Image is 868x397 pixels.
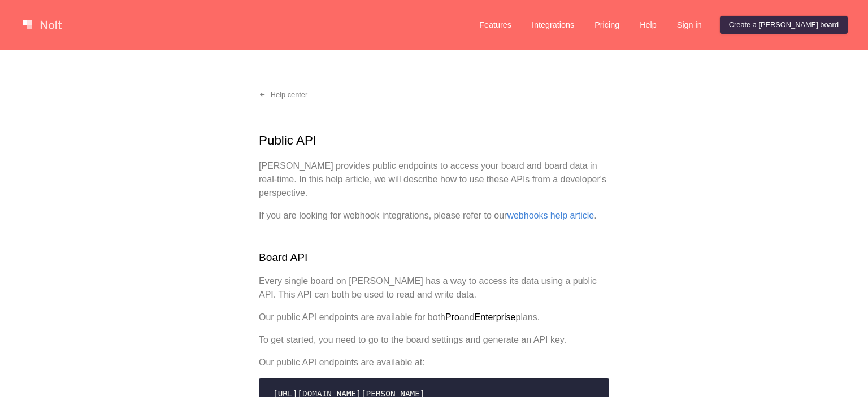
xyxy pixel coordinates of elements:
p: Our public API endpoints are available at: [259,356,609,369]
a: webhooks help article [507,211,594,220]
h2: Board API [259,250,609,266]
strong: Pro [445,312,459,322]
strong: Enterprise [475,312,516,322]
a: Create a [PERSON_NAME] board [720,16,848,34]
p: To get started, you need to go to the board settings and generate an API key. [259,333,609,347]
a: Help [631,16,666,34]
a: Features [470,16,520,34]
p: Our public API endpoints are available for both and plans. [259,311,609,324]
a: Pricing [585,16,628,34]
a: Help center [250,86,316,104]
p: If you are looking for webhook integrations, please refer to our . [259,209,609,223]
a: Integrations [523,16,583,34]
a: Sign in [668,16,711,34]
p: [PERSON_NAME] provides public endpoints to access your board and board data in real-time. In this... [259,159,609,200]
h1: Public API [259,131,609,150]
p: Every single board on [PERSON_NAME] has a way to access its data using a public API. This API can... [259,274,609,302]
